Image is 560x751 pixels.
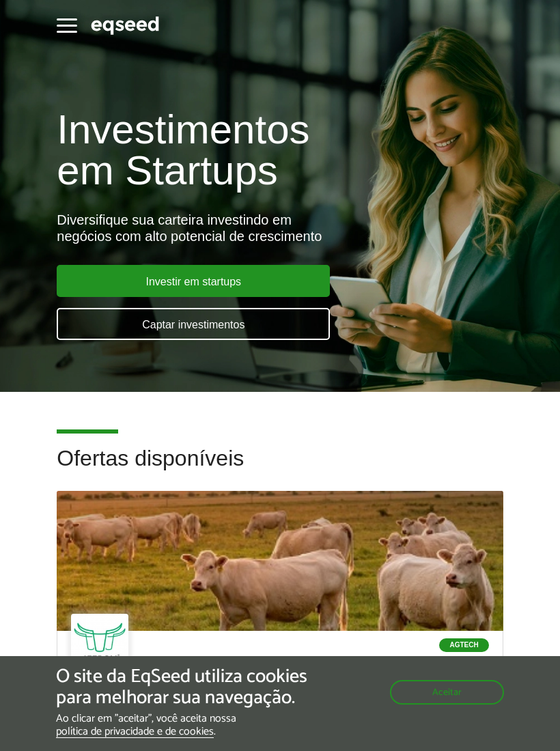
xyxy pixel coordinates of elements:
[56,726,214,738] a: política de privacidade e de cookies
[56,666,325,709] h5: O site da EqSeed utiliza cookies para melhorar sua navegação.
[57,212,503,244] div: Diversifique sua carteira investindo em negócios com alto potencial de crescimento
[56,712,325,738] p: Ao clicar em "aceitar", você aceita nossa .
[57,265,330,297] a: Investir em startups
[91,14,159,37] img: EqSeed
[57,447,503,491] h2: Ofertas disponíveis
[439,638,488,652] p: Agtech
[57,308,330,340] a: Captar investimentos
[57,109,503,191] h1: Investimentos em Startups
[390,680,504,705] button: Aceitar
